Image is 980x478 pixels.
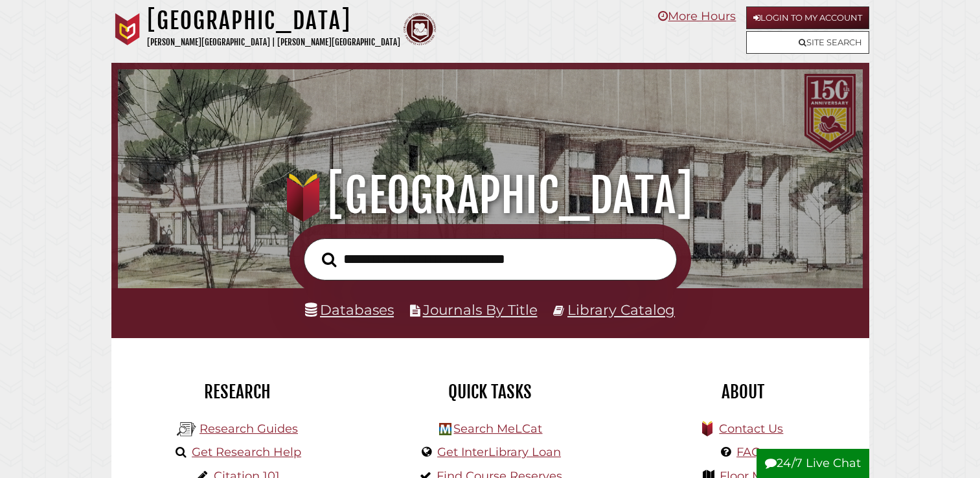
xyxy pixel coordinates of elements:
a: Library Catalog [567,301,675,318]
a: Research Guides [199,422,298,436]
button: Search [315,249,343,271]
img: Hekman Library Logo [177,420,196,439]
a: More Hours [658,9,736,23]
h1: [GEOGRAPHIC_DATA] [132,167,848,224]
a: Get Research Help [192,445,301,459]
h1: [GEOGRAPHIC_DATA] [147,6,400,35]
a: Login to My Account [746,6,869,29]
a: Get InterLibrary Loan [437,445,561,459]
img: Calvin University [111,13,144,45]
a: Journals By Title [423,301,538,318]
h2: Research [121,381,354,403]
a: Search MeLCat [453,422,542,436]
a: Databases [305,301,394,318]
p: [PERSON_NAME][GEOGRAPHIC_DATA] | [PERSON_NAME][GEOGRAPHIC_DATA] [147,35,400,50]
h2: Quick Tasks [374,381,607,403]
img: Calvin Theological Seminary [404,13,436,45]
i: Search [322,251,336,267]
img: Hekman Library Logo [439,423,451,435]
a: FAQs [736,445,767,459]
a: Site Search [746,31,869,54]
h2: About [626,381,860,403]
a: Contact Us [719,422,783,436]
